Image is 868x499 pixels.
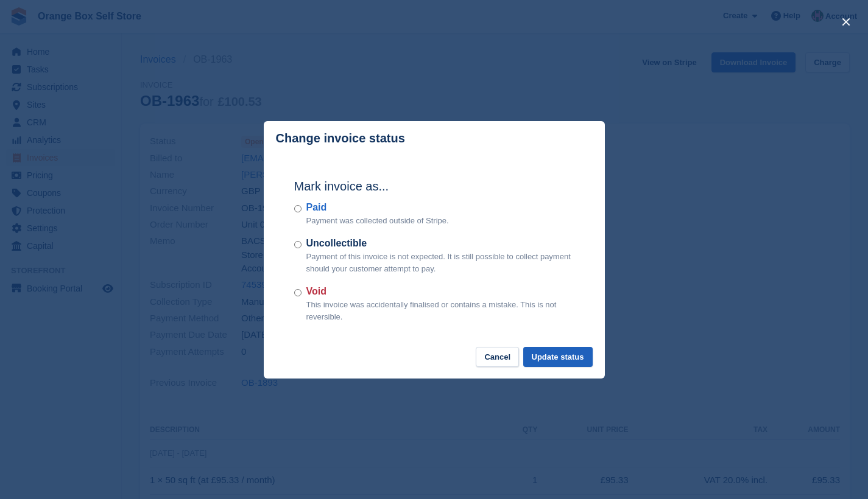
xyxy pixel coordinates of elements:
button: Update status [523,347,593,367]
p: This invoice was accidentally finalised or contains a mistake. This is not reversible. [306,299,574,323]
p: Change invoice status [276,131,405,145]
p: Payment was collected outside of Stripe. [306,215,449,227]
button: close [836,12,856,32]
button: Cancel [476,347,519,367]
label: Uncollectible [306,236,574,251]
h2: Mark invoice as... [294,177,574,195]
label: Paid [306,200,449,215]
label: Void [306,284,574,299]
p: Payment of this invoice is not expected. It is still possible to collect payment should your cust... [306,251,574,274]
